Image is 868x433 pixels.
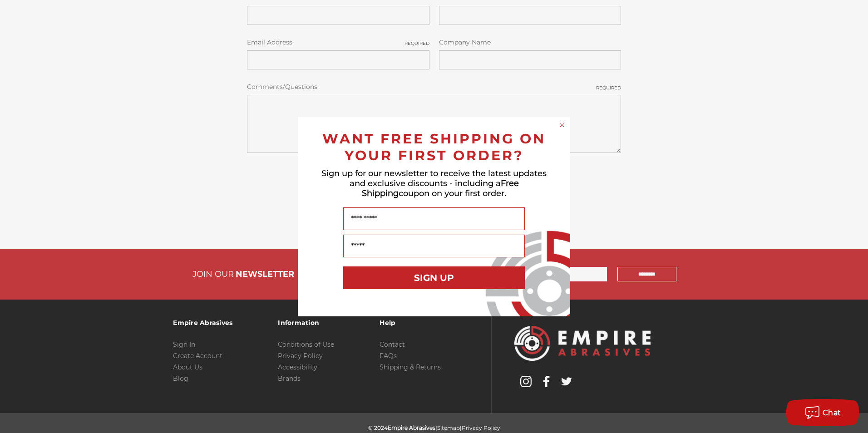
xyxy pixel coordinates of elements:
button: Chat [786,399,859,426]
button: SIGN UP [343,266,525,289]
span: Chat [823,408,841,417]
button: Close dialog [557,120,567,129]
span: Sign up for our newsletter to receive the latest updates and exclusive discounts - including a co... [321,168,547,198]
span: Free Shipping [362,178,519,198]
span: WANT FREE SHIPPING ON YOUR FIRST ORDER? [322,130,546,164]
